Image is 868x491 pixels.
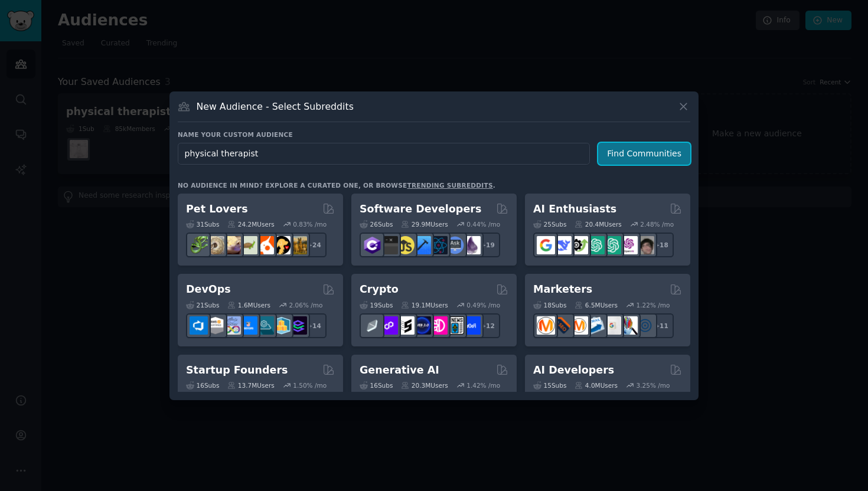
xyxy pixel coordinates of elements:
img: DevOpsLinks [239,316,257,335]
div: 18 Sub s [533,301,566,309]
img: elixir [462,236,481,254]
img: leopardgeckos [223,236,241,254]
img: Emailmarketing [586,316,605,335]
div: + 12 [475,313,500,338]
div: + 11 [649,313,674,338]
div: 26 Sub s [360,220,393,228]
div: 1.22 % /mo [637,301,670,309]
img: reactnative [429,236,448,254]
img: content_marketing [537,316,555,335]
img: software [380,236,398,254]
img: PetAdvice [272,236,291,254]
img: GoogleGeminiAI [537,236,555,254]
img: AItoolsCatalog [570,236,588,254]
img: defi_ [462,316,481,335]
div: 4.0M Users [575,381,618,389]
h2: Pet Lovers [186,202,248,217]
div: + 24 [302,233,327,257]
img: OpenAIDev [619,236,638,254]
div: 24.2M Users [227,220,274,228]
div: 29.9M Users [401,220,448,228]
img: AskComputerScience [446,236,464,254]
h2: Startup Founders [186,363,288,378]
div: 15 Sub s [533,381,566,389]
img: ArtificalIntelligence [636,236,654,254]
div: 25 Sub s [533,220,566,228]
h2: Software Developers [360,202,481,217]
div: 2.06 % /mo [289,301,323,309]
h2: Generative AI [360,363,439,378]
h3: New Audience - Select Subreddits [197,100,354,113]
img: turtle [239,236,257,254]
div: 31 Sub s [186,220,219,228]
img: aws_cdk [272,316,291,335]
img: web3 [413,316,431,335]
div: 0.44 % /mo [466,220,500,228]
img: defiblockchain [429,316,448,335]
div: 16 Sub s [360,381,393,389]
img: bigseo [553,316,572,335]
img: 0xPolygon [380,316,398,335]
h3: Name your custom audience [178,130,690,139]
img: PlatformEngineers [289,316,307,335]
div: 0.83 % /mo [293,220,327,228]
div: 13.7M Users [227,381,274,389]
img: CryptoNews [446,316,464,335]
div: 1.6M Users [227,301,270,309]
h2: AI Enthusiasts [533,202,616,217]
div: 20.3M Users [401,381,448,389]
img: dogbreed [289,236,307,254]
div: 19 Sub s [360,301,393,309]
img: ballpython [206,236,224,254]
img: herpetology [190,236,208,254]
img: csharp [363,236,381,254]
img: AWS_Certified_Experts [206,316,224,335]
h2: DevOps [186,282,231,297]
div: 2.48 % /mo [640,220,674,228]
div: 1.42 % /mo [466,381,500,389]
img: OnlineMarketing [636,316,654,335]
div: 6.5M Users [575,301,618,309]
img: learnjavascript [396,236,415,254]
img: cockatiel [256,236,274,254]
h2: Marketers [533,282,592,297]
div: 1.50 % /mo [293,381,327,389]
div: + 14 [302,313,327,338]
img: DeepSeek [553,236,572,254]
div: 16 Sub s [186,381,219,389]
img: chatgpt_prompts_ [603,236,621,254]
div: + 18 [649,233,674,257]
div: 20.4M Users [575,220,621,228]
img: platformengineering [256,316,274,335]
button: Find Communities [598,143,690,165]
a: trending subreddits [407,182,492,189]
div: + 19 [475,233,500,257]
div: 0.49 % /mo [466,301,500,309]
div: No audience in mind? Explore a curated one, or browse . [178,181,495,189]
img: MarketingResearch [619,316,638,335]
input: Pick a short name, like "Digital Marketers" or "Movie-Goers" [178,143,590,165]
img: ethstaker [396,316,415,335]
img: Docker_DevOps [223,316,241,335]
img: AskMarketing [570,316,588,335]
div: 19.1M Users [401,301,448,309]
h2: Crypto [360,282,399,297]
h2: AI Developers [533,363,614,378]
img: googleads [603,316,621,335]
img: azuredevops [190,316,208,335]
img: iOSProgramming [413,236,431,254]
div: 21 Sub s [186,301,219,309]
img: chatgpt_promptDesign [586,236,605,254]
div: 3.25 % /mo [637,381,670,389]
img: ethfinance [363,316,381,335]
